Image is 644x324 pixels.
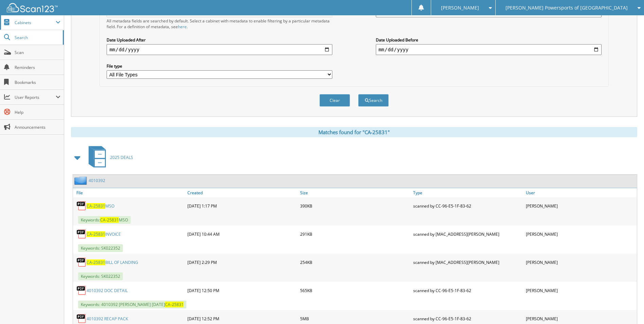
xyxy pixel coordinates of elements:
[7,3,58,12] img: scan123-logo-white.svg
[107,18,332,30] div: All metadata fields are searched by default. Select a cabinet with metadata to enable filtering b...
[85,144,133,171] a: 2025 DEALS
[524,255,637,269] div: [PERSON_NAME]
[110,155,133,160] span: 2025 DEALS
[15,124,60,130] span: Announcements
[87,288,128,293] a: 4010392 DOC DETAIL
[610,291,644,324] iframe: Chat Widget
[87,259,105,265] span: CA-25831
[73,188,186,197] a: File
[441,6,479,10] span: [PERSON_NAME]
[411,188,524,197] a: Type
[376,44,602,55] input: end
[319,94,350,107] button: Clear
[298,227,411,241] div: 291KB
[178,24,187,30] a: here
[87,316,128,322] a: 4010392 RECAP PACK
[76,285,87,295] img: PDF.png
[76,229,87,239] img: PDF.png
[74,176,89,185] img: folder2.png
[15,94,56,100] span: User Reports
[186,199,298,213] div: [DATE] 1:17 PM
[524,227,637,241] div: [PERSON_NAME]
[87,203,105,209] span: CA-25831
[87,231,105,237] span: CA-25831
[411,227,524,241] div: scanned by [MAC_ADDRESS][PERSON_NAME]
[71,127,637,137] div: Matches found for "CA-25831"
[87,259,138,265] a: CA-25831BILL OF LANDING
[298,188,411,197] a: Size
[298,255,411,269] div: 254KB
[358,94,389,107] button: Search
[411,284,524,297] div: scanned by CC-96-E5-1F-83-62
[376,37,602,43] label: Date Uploaded Before
[524,284,637,297] div: [PERSON_NAME]
[76,257,87,267] img: PDF.png
[107,63,332,69] label: File type
[411,199,524,213] div: scanned by CC-96-E5-1F-83-62
[87,231,121,237] a: CA-25831INVOICE
[186,188,298,197] a: Created
[15,79,60,85] span: Bookmarks
[78,272,123,280] span: Keywords: SK022352
[186,227,298,241] div: [DATE] 10:44 AM
[186,255,298,269] div: [DATE] 2:29 PM
[78,216,131,224] span: Keywords: MSO
[165,302,184,307] span: CA-25831
[411,255,524,269] div: scanned by [MAC_ADDRESS][PERSON_NAME]
[15,50,60,55] span: Scan
[15,65,60,70] span: Reminders
[505,6,628,10] span: [PERSON_NAME] Powersports of [GEOGRAPHIC_DATA]
[107,37,332,43] label: Date Uploaded After
[524,188,637,197] a: User
[87,203,114,209] a: CA-25831MSO
[107,44,332,55] input: start
[89,178,105,183] a: 4010392
[298,199,411,213] div: 390KB
[100,217,119,223] span: CA-25831
[76,313,87,324] img: PDF.png
[524,199,637,213] div: [PERSON_NAME]
[298,284,411,297] div: 565KB
[15,20,56,25] span: Cabinets
[15,35,59,40] span: Search
[78,244,123,252] span: Keywords: SK022352
[78,301,186,308] span: Keywords: 4010392 [PERSON_NAME] [DATE]
[186,284,298,297] div: [DATE] 12:50 PM
[15,109,60,115] span: Help
[76,201,87,211] img: PDF.png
